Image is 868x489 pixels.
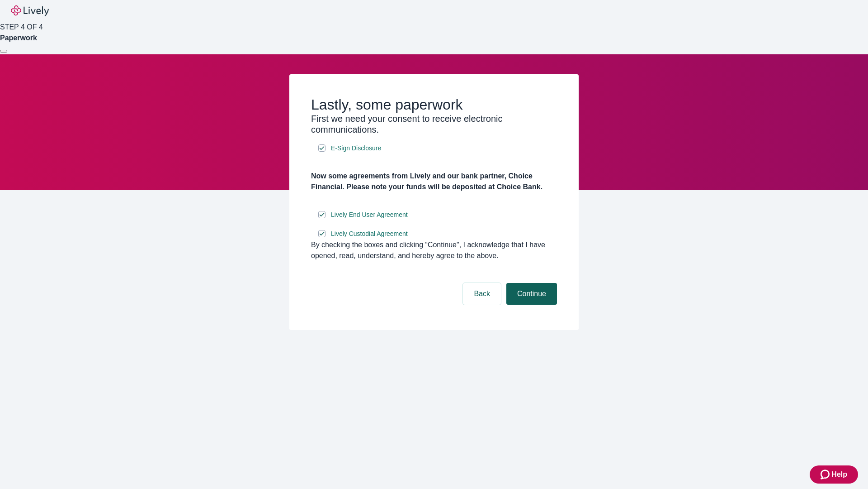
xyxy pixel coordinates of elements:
span: Lively End User Agreement [331,210,408,220]
a: e-sign disclosure document [329,143,383,154]
h3: First we need your consent to receive electronic communications. [311,113,557,135]
svg: Zendesk support icon [821,469,831,480]
img: Lively [11,5,49,16]
button: Back [463,283,501,305]
h2: Lastly, some paperwork [311,96,557,113]
button: Zendesk support iconHelp [810,465,858,484]
a: e-sign disclosure document [329,228,410,240]
h4: Now some agreements from Lively and our bank partner, Choice Financial. Please note your funds wi... [311,171,557,192]
span: Help [831,469,847,480]
a: e-sign disclosure document [329,209,410,221]
span: Lively Custodial Agreement [331,229,408,239]
span: E-Sign Disclosure [331,144,381,153]
button: Continue [506,283,557,305]
div: By checking the boxes and clicking “Continue", I acknowledge that I have opened, read, understand... [311,240,557,261]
